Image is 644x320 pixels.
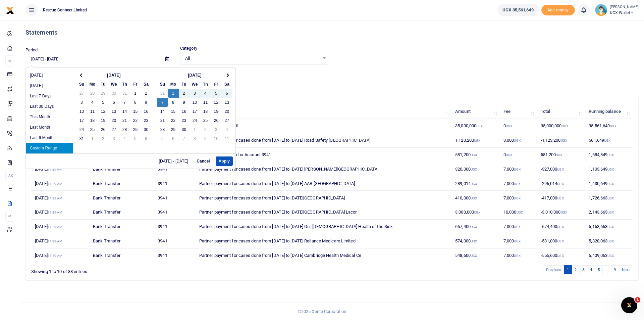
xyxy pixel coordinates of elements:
td: 27 [76,89,87,98]
td: 4 [87,98,98,107]
small: UGX [506,153,512,157]
td: Bank Transfer [89,176,154,191]
td: 5 [211,89,222,98]
img: logo-small [6,6,14,14]
td: 26 [211,116,222,125]
td: 5 [157,134,168,143]
td: 1 [87,134,98,143]
td: 410,000 [451,191,500,205]
td: 0 [500,119,537,133]
td: 30 [109,89,119,98]
td: 20 [109,116,119,125]
td: Partner payment for cases done from [DATE] to [DATE] Our [DEMOGRAPHIC_DATA] Health of the Sick [196,220,451,234]
td: 15 [168,107,179,116]
td: 5,153,663 [585,220,633,234]
label: Period [25,47,38,53]
td: 31 [119,89,130,98]
td: 1 [190,125,200,134]
th: Running balance: activate to sort column ascending [585,104,633,119]
td: 24 [190,116,200,125]
li: Wallet ballance [495,4,541,16]
span: [DATE] - [DATE] [159,159,191,163]
td: 289,014 [451,176,500,191]
td: 1,120,200 [451,133,500,148]
td: 11 [87,107,98,116]
td: 10 [76,107,87,116]
small: UGX [474,211,480,214]
td: 574,000 [451,234,500,248]
td: 3941 [154,248,196,263]
td: -674,400 [537,220,585,234]
iframe: Intercom live chat [621,297,637,313]
small: UGX [607,211,614,214]
small: UGX [471,196,477,200]
td: [DATE] [31,191,89,205]
small: UGX [557,225,563,229]
th: Th [200,80,211,89]
small: UGX [471,182,477,186]
td: 2 [179,89,190,98]
td: 27 [222,116,232,125]
td: 22 [130,116,141,125]
li: This Month [26,112,73,122]
td: Partner payment for cases done from [DATE] to [DATE][GEOGRAPHIC_DATA] Lacor [196,205,451,220]
td: 19 [98,116,109,125]
td: 3 [190,89,200,98]
td: 18 [87,116,98,125]
small: UGX [607,239,614,243]
th: Su [157,80,168,89]
td: 19 [211,107,222,116]
td: 3941 [154,220,196,234]
td: 7,000 [500,176,537,191]
td: Partner payment for cases done from [DATE] to [DATE] Road Safety [GEOGRAPHIC_DATA] [196,133,451,148]
td: 10,000 [500,205,537,220]
h4: Statements [25,29,639,36]
td: 667,400 [451,220,500,234]
small: 11:29 AM [48,196,63,200]
td: 3 [211,125,222,134]
td: 23 [179,116,190,125]
td: 13 [109,107,119,116]
td: 29 [98,89,109,98]
td: 12 [98,107,109,116]
td: 5 [130,134,141,143]
small: 11:29 AM [48,225,63,229]
th: Sa [222,80,232,89]
td: 25 [87,125,98,134]
th: Su [76,80,87,89]
td: 31 [76,134,87,143]
td: Bank Transfer [89,162,154,177]
small: 11:29 AM [48,254,63,258]
td: 9 [200,134,211,143]
th: Tu [179,80,190,89]
td: 23 [141,116,152,125]
td: 35,000,000 [537,119,585,133]
td: 16 [141,107,152,116]
td: 28 [119,125,130,134]
a: Next [619,265,633,274]
button: Apply [216,156,233,166]
td: Partner payment for cases done from [DATE] to [DATE] Cambridge Health Medical Ce [196,248,451,263]
td: 7 [119,98,130,107]
td: 7,000 [500,162,537,177]
td: -1,123,200 [537,133,585,148]
td: 13 [222,98,232,107]
td: 6 [222,89,232,98]
td: 3,000,000 [451,205,500,220]
td: 7,000 [500,248,537,263]
li: Last Month [26,122,73,133]
div: Showing 1 to 10 of 88 entries [31,265,279,275]
td: 28 [157,125,168,134]
td: 29 [168,125,179,134]
td: Partner payment for cases done from [DATE] to [DATE] Reliance Medicare Limited [196,234,451,248]
td: -327,000 [537,162,585,177]
td: Bank Transfer [89,220,154,234]
td: 0 [500,148,537,162]
small: UGX [476,124,483,128]
td: -417,000 [537,191,585,205]
td: 6,409,063 [585,248,633,263]
td: 3 [109,134,119,143]
td: -3,010,000 [537,205,585,220]
small: UGX [514,139,520,142]
td: 12 [211,98,222,107]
